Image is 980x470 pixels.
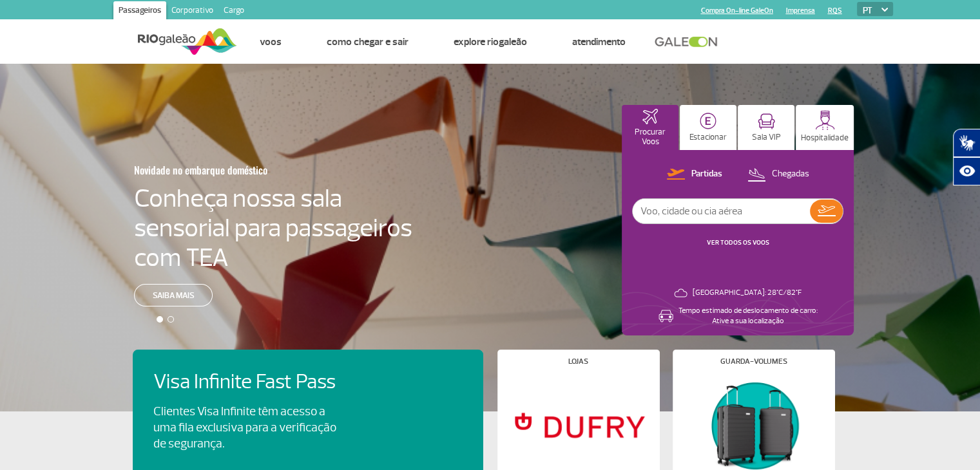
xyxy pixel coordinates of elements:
button: Partidas [663,166,726,183]
p: Sala VIP [752,133,781,142]
p: Clientes Visa Infinite têm acesso a uma fila exclusiva para a verificação de segurança. [153,404,336,452]
input: Voo, cidade ou cia aérea [633,199,810,223]
button: Chegadas [744,166,813,183]
button: VER TODOS OS VOOS [703,238,773,248]
a: Cargo [218,1,249,22]
h4: Conheça nossa sala sensorial para passageiros com TEA [134,183,412,272]
p: Hospitalidade [801,133,849,143]
p: Estacionar [689,133,727,142]
a: RQS [828,6,842,15]
p: Chegadas [772,168,809,180]
button: Sala VIP [738,105,794,150]
a: Atendimento [572,35,626,48]
img: vipRoom.svg [758,113,775,129]
a: Passageiros [113,1,166,22]
a: Saiba mais [134,284,213,306]
a: Compra On-line GaleOn [701,6,773,15]
a: Explore RIOgaleão [454,35,527,48]
button: Hospitalidade [796,105,854,150]
img: airplaneHomeActive.svg [642,109,658,124]
img: carParkingHome.svg [700,113,716,129]
button: Abrir tradutor de língua de sinais. [953,129,980,157]
a: Imprensa [786,6,815,15]
button: Estacionar [680,105,736,150]
button: Procurar Voos [622,105,678,150]
p: Tempo estimado de deslocamento de carro: Ative a sua localização [678,306,818,326]
a: Como chegar e sair [327,35,408,48]
a: Visa Infinite Fast PassClientes Visa Infinite têm acesso a uma fila exclusiva para a verificação ... [153,370,463,452]
h4: Guarda-volumes [720,358,787,365]
p: Procurar Voos [628,127,672,147]
div: Plugin de acessibilidade da Hand Talk. [953,129,980,185]
p: [GEOGRAPHIC_DATA]: 28°C/82°F [693,288,802,298]
h4: Lojas [568,358,588,365]
button: Abrir recursos assistivos. [953,157,980,185]
a: Voos [260,35,282,48]
a: Corporativo [166,1,218,22]
a: VER TODOS OS VOOS [707,238,769,247]
h3: Novidade no embarque doméstico [134,156,349,183]
h4: Visa Infinite Fast Pass [153,370,358,394]
img: hospitality.svg [815,110,835,130]
p: Partidas [691,168,722,180]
